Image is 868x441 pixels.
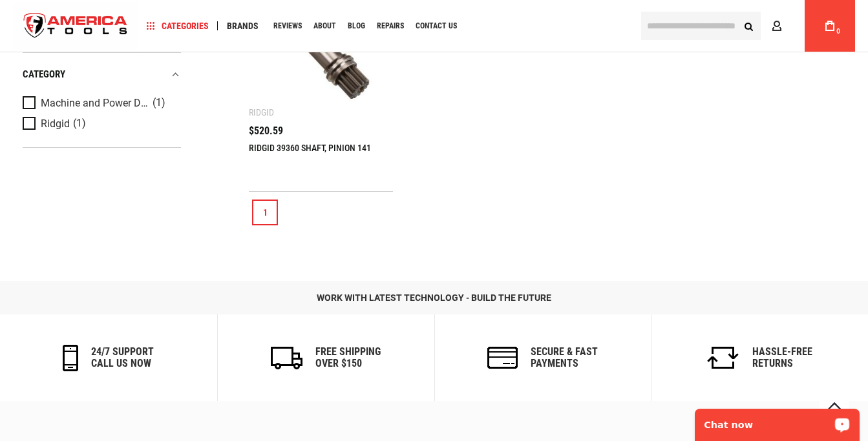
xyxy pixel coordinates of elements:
span: Contact Us [416,22,457,30]
span: About [313,22,336,30]
a: About [308,17,342,35]
a: Blog [342,17,371,35]
span: Repairs [377,22,404,30]
span: (1) [153,97,165,108]
a: Reviews [268,17,308,35]
span: (1) [73,118,86,129]
a: Machine and Power Drive Parts (1) [23,96,178,110]
span: Categories [147,21,209,30]
span: Ridgid [41,118,70,129]
h6: secure & fast payments [531,346,598,369]
a: Repairs [371,17,410,35]
button: Search [736,14,761,38]
div: Product Filters [23,52,181,147]
a: Ridgid (1) [23,116,178,130]
a: Categories [141,17,215,35]
img: America Tools [13,2,138,50]
span: Reviews [273,22,302,30]
span: Machine and Power Drive Parts [41,97,149,108]
a: 1 [252,200,278,225]
span: 0 [836,28,840,35]
span: $520.59 [249,126,283,136]
a: store logo [13,2,138,50]
div: category [23,65,181,83]
a: Brands [221,17,264,35]
a: RIDGID 39360 SHAFT, PINION 141 [249,143,371,153]
span: Blog [348,22,365,30]
h6: Free Shipping Over $150 [315,346,381,369]
span: Brands [227,21,259,30]
div: Ridgid [249,107,274,118]
h6: 24/7 support call us now [91,346,154,369]
a: Contact Us [410,17,463,35]
h6: Hassle-Free Returns [752,346,812,369]
iframe: LiveChat chat widget [686,400,868,441]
